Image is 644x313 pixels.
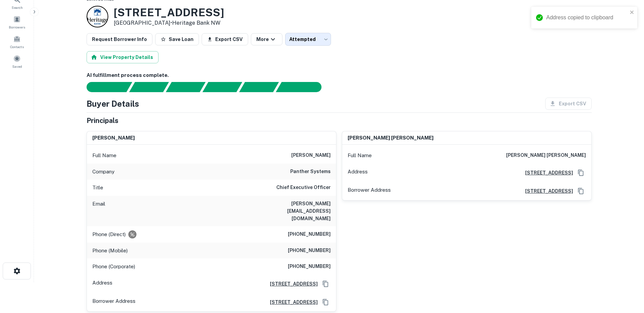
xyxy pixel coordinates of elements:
[576,186,586,196] button: Copy Address
[320,297,331,307] button: Copy Address
[276,184,331,192] h6: Chief Executive Officer
[288,247,331,255] h6: [PHONE_NUMBER]
[520,169,573,176] a: [STREET_ADDRESS]
[320,279,331,289] button: Copy Address
[92,151,116,160] p: Full Name
[610,259,644,291] iframe: Chat Widget
[12,5,23,10] span: Search
[92,134,135,142] h6: [PERSON_NAME]
[87,116,118,126] h5: Principals
[276,82,330,92] div: AI fulfillment process complete.
[348,186,391,196] p: Borrower Address
[239,82,279,92] div: Principals found, still searching for contact information. This may take time...
[506,151,586,160] h6: [PERSON_NAME] [PERSON_NAME]
[285,33,331,46] div: Attempted
[348,134,434,142] h6: [PERSON_NAME] [PERSON_NAME]
[87,51,159,63] button: View Property Details
[288,230,331,238] h6: [PHONE_NUMBER]
[290,168,331,176] h6: panther systems
[9,24,25,30] span: Borrowers
[172,20,220,26] a: Heritage Bank NW
[520,187,573,195] a: [STREET_ADDRESS]
[87,98,139,110] h4: Buyer Details
[2,13,32,31] a: Borrowers
[92,200,105,222] p: Email
[264,280,318,288] a: [STREET_ADDRESS]
[92,263,135,271] p: Phone (Corporate)
[92,297,135,307] p: Borrower Address
[348,151,372,160] p: Full Name
[78,82,129,92] div: Sending borrower request to AI...
[12,64,22,69] span: Saved
[128,230,136,238] div: Requests to not be contacted at this number
[92,184,103,192] p: Title
[166,82,205,92] div: Documents found, AI parsing details...
[288,263,331,271] h6: [PHONE_NUMBER]
[92,230,126,238] p: Phone (Direct)
[576,168,586,178] button: Copy Address
[129,82,169,92] div: Your request is received and processing...
[251,33,282,45] button: More
[2,52,32,70] a: Saved
[202,33,248,45] button: Export CSV
[291,151,331,160] h6: [PERSON_NAME]
[630,9,634,16] button: close
[249,200,331,222] h6: [PERSON_NAME][EMAIL_ADDRESS][DOMAIN_NAME]
[546,14,628,22] div: Address copied to clipboard
[92,247,128,255] p: Phone (Mobile)
[202,82,242,92] div: Principals found, AI now looking for contact information...
[87,71,592,79] h6: AI fulfillment process complete.
[92,168,114,176] p: Company
[2,33,32,51] a: Contacts
[114,19,224,27] p: [GEOGRAPHIC_DATA] •
[92,279,112,289] p: Address
[348,168,368,178] p: Address
[155,33,199,45] button: Save Loan
[264,298,318,306] a: [STREET_ADDRESS]
[10,44,24,49] span: Contacts
[114,6,224,19] h3: [STREET_ADDRESS]
[87,33,152,45] button: Request Borrower Info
